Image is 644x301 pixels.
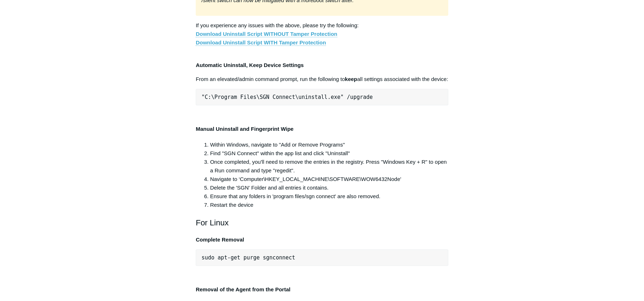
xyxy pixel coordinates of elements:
strong: Complete Removal [196,236,244,243]
li: Delete the 'SGN' Folder and all entries it contains. [210,183,448,192]
a: Download Uninstall Script WITHOUT Tamper Protection [196,31,337,37]
span: "C:\Program Files\SGN Connect\uninstall.exe" /upgrade [201,94,373,100]
li: Find "SGN Connect" within the app list and click "Uninstall" [210,149,448,158]
span: From an elevated/admin command prompt, run the following to all settings associated with the device: [196,76,448,82]
li: Restart the device [210,201,448,209]
li: Within Windows, navigate to "Add or Remove Programs" [210,140,448,149]
strong: Automatic Uninstall, Keep Device Settings [196,62,304,68]
li: Ensure that any folders in 'program files/sgn connect' are also removed. [210,192,448,201]
strong: keep [345,76,357,82]
strong: Manual Uninstall and Fingerprint Wipe [196,126,293,132]
li: Once completed, you'll need to remove the entries in the registry. Press "Windows Key + R" to ope... [210,158,448,175]
a: Download Uninstall Script WITH Tamper Protection [196,39,326,46]
pre: sudo apt-get purge sgnconnect [196,249,448,266]
strong: Removal of the Agent from the Portal [196,286,290,292]
h2: For Linux [196,216,448,229]
p: If you experience any issues with the above, please try the following: [196,21,448,47]
li: Navigate to ‘Computer\HKEY_LOCAL_MACHINE\SOFTWARE\WOW6432Node' [210,175,448,183]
